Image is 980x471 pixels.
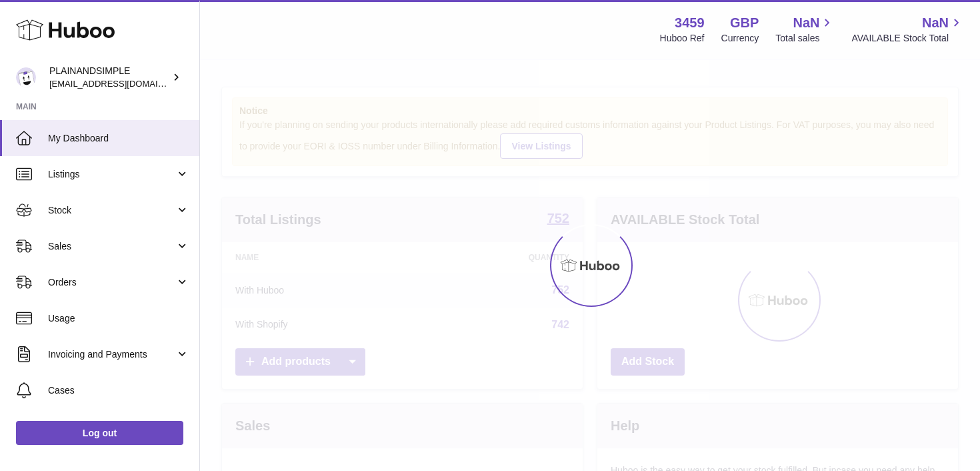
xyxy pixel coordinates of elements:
[48,312,189,325] span: Usage
[16,421,183,445] a: Log out
[793,14,819,32] span: NaN
[48,168,175,181] span: Listings
[775,32,835,45] span: Total sales
[775,14,835,45] a: NaN Total sales
[851,14,964,45] a: NaN AVAILABLE Stock Total
[49,78,196,89] span: [EMAIL_ADDRESS][DOMAIN_NAME]
[49,65,169,90] div: PLAINANDSIMPLE
[660,32,705,45] div: Huboo Ref
[48,240,175,253] span: Sales
[851,32,964,45] span: AVAILABLE Stock Total
[48,132,189,145] span: My Dashboard
[48,348,175,361] span: Invoicing and Payments
[48,276,175,289] span: Orders
[48,384,189,397] span: Cases
[48,204,175,217] span: Stock
[922,14,949,32] span: NaN
[16,67,36,87] img: duco@plainandsimple.com
[721,32,759,45] div: Currency
[675,14,705,32] strong: 3459
[730,14,759,32] strong: GBP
